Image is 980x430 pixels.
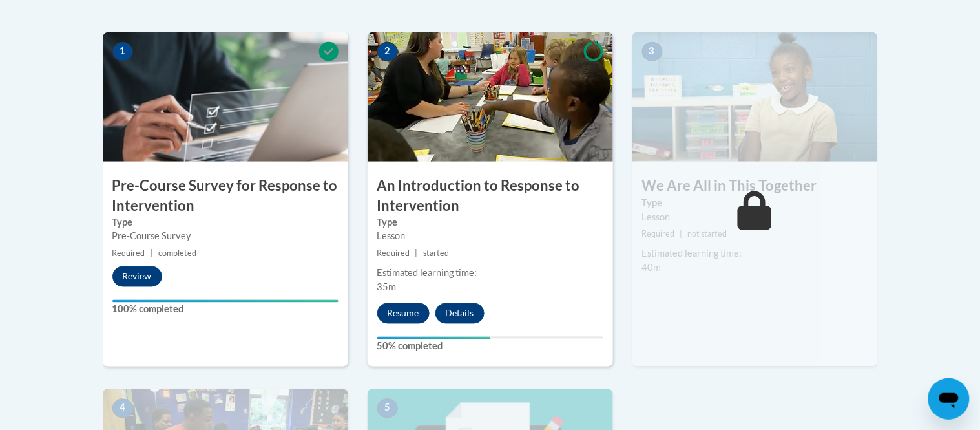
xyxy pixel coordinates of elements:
span: 35m [377,282,397,293]
div: Estimated learning time: [642,247,868,261]
img: Course Image [632,32,878,162]
span: 3 [642,42,663,61]
div: Lesson [377,230,603,244]
img: Course Image [368,32,613,162]
span: completed [158,249,196,259]
h3: We Are All in This Together [632,176,878,196]
span: 4 [112,399,133,418]
div: Your progress [112,300,339,303]
span: Required [112,249,145,259]
div: Estimated learning time: [377,266,603,281]
span: Required [377,249,410,259]
span: | [680,230,683,239]
h3: An Introduction to Response to Intervention [368,176,613,216]
button: Resume [377,303,430,324]
span: 1 [112,42,133,61]
iframe: Button to launch messaging window [928,378,970,420]
button: Details [435,303,485,324]
span: 5 [377,399,398,418]
label: 50% completed [377,339,603,354]
span: Required [642,230,675,239]
span: 40m [642,263,662,274]
span: not started [688,230,727,239]
img: Course Image [103,32,348,162]
label: Type [112,215,339,230]
label: Type [377,215,603,230]
h3: Pre-Course Survey for Response to Intervention [103,176,348,216]
span: | [151,249,153,259]
span: | [415,249,418,259]
label: 100% completed [112,303,339,317]
span: started [423,249,449,259]
div: Lesson [642,210,868,224]
div: Your progress [377,337,490,339]
span: 2 [377,42,398,61]
button: Review [112,266,162,287]
label: Type [642,196,868,210]
div: Pre-Course Survey [112,230,339,244]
